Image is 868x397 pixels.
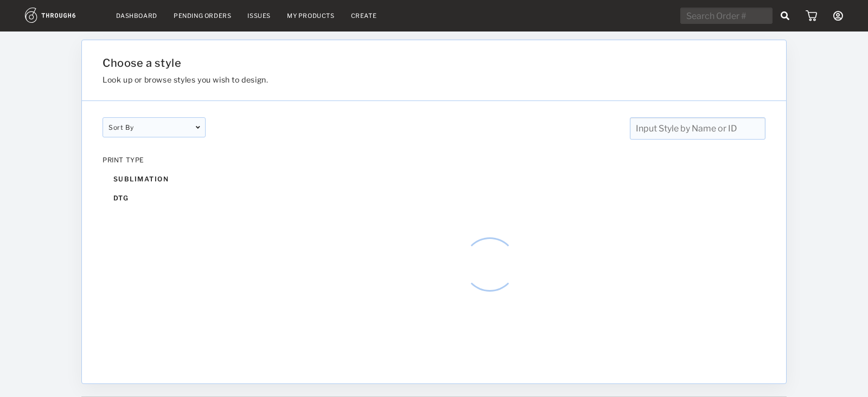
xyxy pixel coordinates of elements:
[630,117,765,140] input: Input Style by Name or ID
[287,12,335,20] a: My Products
[103,56,654,70] h1: Choose a style
[351,12,377,20] a: Create
[247,12,271,20] a: Issues
[25,8,100,23] img: logo.1c10ca64.svg
[103,188,206,207] div: dtg
[174,12,231,20] a: Pending Orders
[103,156,206,164] div: PRINT TYPE
[680,8,773,24] input: Search Order #
[116,12,157,20] a: Dashboard
[103,169,206,188] div: sublimation
[103,75,654,84] h3: Look up or browse styles you wish to design.
[103,117,206,137] div: Sort By
[806,10,817,21] img: icon_cart.dab5cea1.svg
